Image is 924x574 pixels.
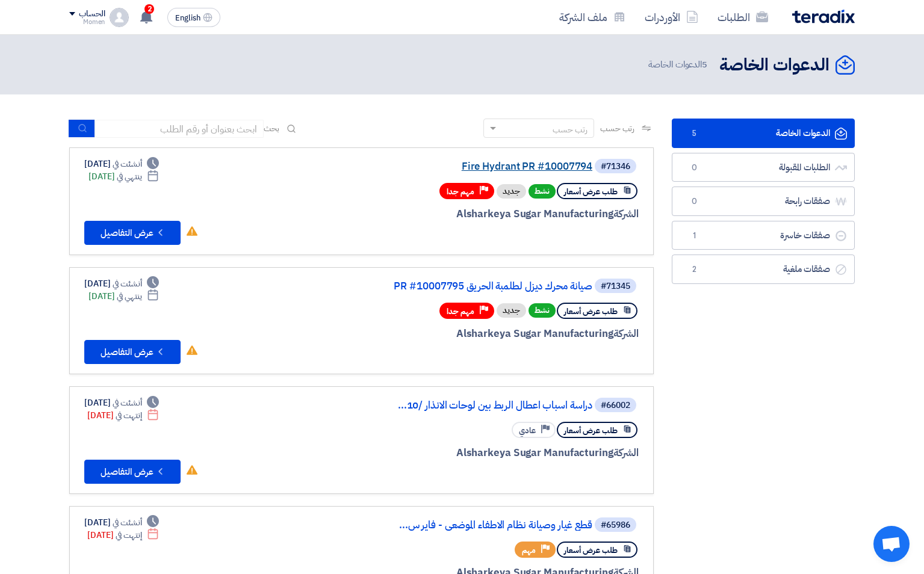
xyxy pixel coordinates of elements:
[635,3,708,31] a: الأوردرات
[497,184,526,199] div: جديد
[613,445,639,460] span: الشركة
[708,3,778,31] a: الطلبات
[613,326,639,341] span: الشركة
[672,153,855,182] a: الطلبات المقبولة0
[349,445,639,461] div: Alsharkeya Sugar Manufacturing
[87,409,159,422] div: [DATE]
[88,170,159,183] div: [DATE]
[601,521,630,529] div: #65986
[672,221,855,250] a: صفقات خاسرة1
[167,8,220,27] button: English
[117,290,141,303] span: ينتهي في
[792,10,855,23] img: Teradix logo
[84,516,159,529] div: [DATE]
[601,162,630,171] div: #71346
[116,409,141,422] span: إنتهت في
[113,397,141,409] span: أنشئت في
[564,425,618,436] span: طلب عرض أسعار
[873,526,910,562] div: Open chat
[144,4,154,14] span: 2
[113,158,141,170] span: أنشئت في
[702,58,707,71] span: 5
[447,306,474,317] span: مهم جدا
[264,122,279,135] span: بحث
[600,122,634,135] span: رتب حسب
[648,58,710,72] span: الدعوات الخاصة
[687,196,701,208] span: 0
[672,255,855,284] a: صفقات ملغية2
[113,516,141,529] span: أنشئت في
[613,206,639,221] span: الشركة
[113,277,141,290] span: أنشئت في
[601,401,630,410] div: #66002
[553,123,588,136] div: رتب حسب
[352,161,592,172] a: Fire Hydrant PR #10007794
[497,303,526,318] div: جديد
[349,206,639,222] div: Alsharkeya Sugar Manufacturing
[175,14,200,22] span: English
[687,230,701,242] span: 1
[550,3,635,31] a: ملف الشركة
[564,545,618,556] span: طلب عرض أسعار
[352,520,592,531] a: قطع غيار وصيانة نظام الاطفاء الموضعي - فاير س...
[110,8,129,27] img: profile_test.png
[687,264,701,276] span: 2
[84,158,159,170] div: [DATE]
[84,221,181,245] button: عرض التفاصيل
[447,186,474,197] span: مهم جدا
[522,545,536,556] span: مهم
[519,425,536,436] span: عادي
[349,326,639,342] div: Alsharkeya Sugar Manufacturing
[352,281,592,292] a: صيانة محرك ديزل لطلمبة الحريق PR #10007795
[529,184,556,199] span: نشط
[84,460,181,484] button: عرض التفاصيل
[352,400,592,411] a: دراسة اسباب اعطال الربط بين لوحات الانذار /10...
[69,19,105,25] div: Momen
[95,120,264,138] input: ابحث بعنوان أو رقم الطلب
[117,170,141,183] span: ينتهي في
[672,119,855,148] a: الدعوات الخاصة5
[84,277,159,290] div: [DATE]
[564,306,618,317] span: طلب عرض أسعار
[88,290,159,303] div: [DATE]
[564,186,618,197] span: طلب عرض أسعار
[687,128,701,140] span: 5
[79,9,105,19] div: الحساب
[719,54,829,77] h2: الدعوات الخاصة
[84,397,159,409] div: [DATE]
[116,529,141,542] span: إنتهت في
[529,303,556,318] span: نشط
[672,187,855,216] a: صفقات رابحة0
[687,162,701,174] span: 0
[601,282,630,291] div: #71345
[87,529,159,542] div: [DATE]
[84,340,181,364] button: عرض التفاصيل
